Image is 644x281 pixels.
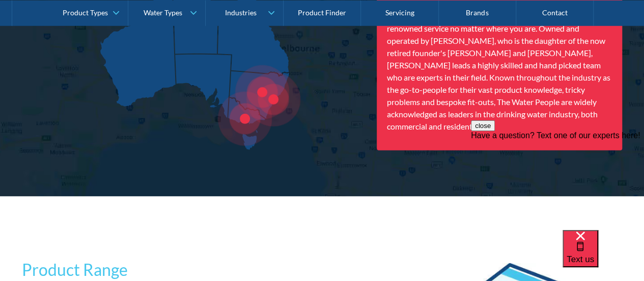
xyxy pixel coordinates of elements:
[471,120,644,243] iframe: podium webchat widget prompt
[563,230,644,281] iframe: podium webchat widget bubble
[144,8,182,17] div: Water Types
[63,8,108,17] div: Product Types
[225,8,257,17] div: Industries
